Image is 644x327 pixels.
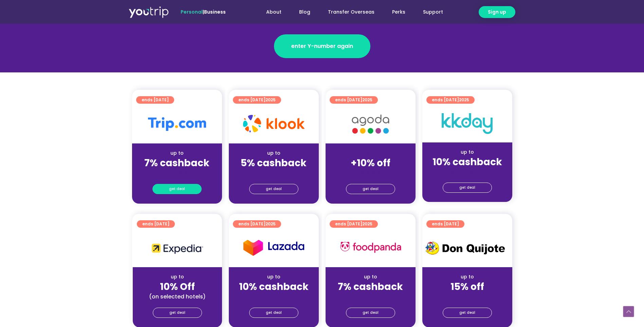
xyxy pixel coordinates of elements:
[432,96,469,104] span: ends [DATE]
[459,183,475,192] span: get deal
[428,293,507,300] div: (for stays only)
[138,293,217,300] div: (on selected hotels)
[136,96,174,104] a: ends [DATE]
[244,6,452,18] nav: Menu
[160,280,195,293] strong: 10% Off
[432,220,459,228] span: ends [DATE]
[169,184,185,194] span: get deal
[138,273,217,280] div: up to
[351,156,390,170] strong: +10% off
[152,184,202,194] a: get deal
[181,8,203,15] span: Personal
[443,183,492,193] a: get deal
[338,280,403,293] strong: 7% cashback
[331,273,410,280] div: up to
[137,169,217,176] div: (for stays only)
[142,220,169,228] span: ends [DATE]
[144,156,209,170] strong: 7% cashback
[426,96,475,104] a: ends [DATE]2025
[249,308,298,318] a: get deal
[234,293,313,300] div: (for stays only)
[274,34,370,58] a: enter Y-number again
[450,280,484,293] strong: 15% off
[142,96,169,104] span: ends [DATE]
[290,6,319,18] a: Blog
[266,308,282,317] span: get deal
[330,220,378,228] a: ends [DATE]2025
[330,96,378,104] a: ends [DATE]2025
[346,308,395,318] a: get deal
[233,220,281,228] a: ends [DATE]2025
[459,308,475,317] span: get deal
[266,184,282,194] span: get deal
[428,149,507,156] div: up to
[364,150,377,156] span: up to
[459,97,469,103] span: 2025
[426,220,464,228] a: ends [DATE]
[137,150,217,157] div: up to
[479,6,515,18] a: Sign up
[362,97,372,103] span: 2025
[239,280,309,293] strong: 10% cashback
[153,308,202,318] a: get deal
[319,6,383,18] a: Transfer Overseas
[428,273,507,280] div: up to
[181,8,226,15] span: |
[488,8,506,16] span: Sign up
[433,155,502,169] strong: 10% cashback
[291,42,353,50] span: enter Y-number again
[204,8,226,15] a: Business
[234,169,313,176] div: (for stays only)
[335,220,372,228] span: ends [DATE]
[265,221,276,227] span: 2025
[233,96,281,104] a: ends [DATE]2025
[234,150,313,157] div: up to
[443,308,492,318] a: get deal
[346,184,395,194] a: get deal
[241,156,307,170] strong: 5% cashback
[238,220,276,228] span: ends [DATE]
[362,221,372,227] span: 2025
[234,273,313,280] div: up to
[265,97,276,103] span: 2025
[238,96,276,104] span: ends [DATE]
[137,220,175,228] a: ends [DATE]
[363,184,379,194] span: get deal
[428,168,507,175] div: (for stays only)
[335,96,372,104] span: ends [DATE]
[383,6,414,18] a: Perks
[331,169,410,176] div: (for stays only)
[169,308,185,317] span: get deal
[414,6,452,18] a: Support
[331,293,410,300] div: (for stays only)
[257,6,290,18] a: About
[363,308,379,317] span: get deal
[249,184,298,194] a: get deal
